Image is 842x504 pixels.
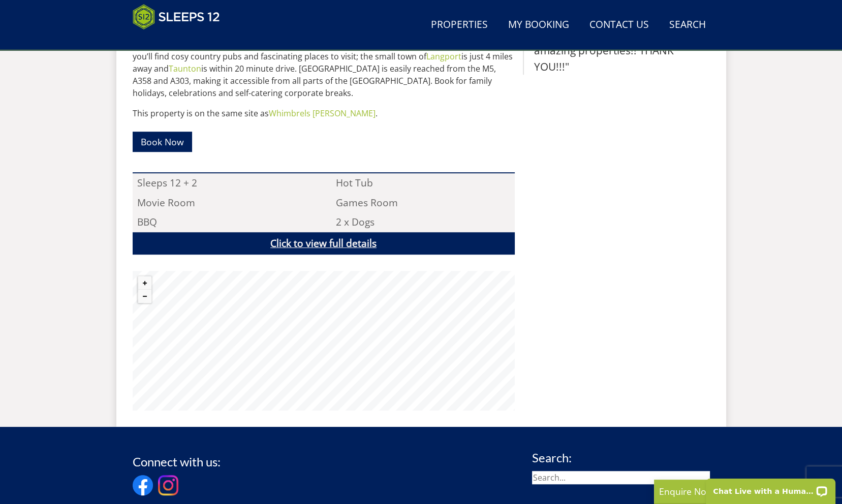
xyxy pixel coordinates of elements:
[331,193,515,212] li: Games Room
[665,14,710,37] a: Search
[532,451,710,464] h3: Search:
[133,173,316,193] li: Sleeps 12 + 2
[133,475,153,495] img: Facebook
[426,51,461,62] a: Langport
[133,193,316,212] li: Movie Room
[133,232,515,255] a: Click to view full details
[133,455,221,468] h3: Connect with us:
[269,108,376,119] a: Whimbrels [PERSON_NAME]
[585,14,653,37] a: Contact Us
[659,485,812,498] p: Enquire Now
[532,471,710,484] input: Search...
[133,14,515,99] p: Outside there’s a large patio for alfresco dining in the sunshine, a trampoline for the kids, and...
[158,475,178,495] img: Instagram
[138,276,151,290] button: Zoom in
[427,14,492,37] a: Properties
[133,132,192,151] a: Book Now
[128,36,234,44] iframe: Customer reviews powered by Trustpilot
[133,4,220,29] img: Sleeps 12
[169,63,201,74] a: Taunton
[133,107,515,119] p: This property is on the same site as .
[331,212,515,232] li: 2 x Dogs
[504,14,573,37] a: My Booking
[138,290,151,303] button: Zoom out
[133,212,316,232] li: BBQ
[133,271,515,411] canvas: Map
[331,173,515,193] li: Hot Tub
[699,472,842,504] iframe: LiveChat chat widget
